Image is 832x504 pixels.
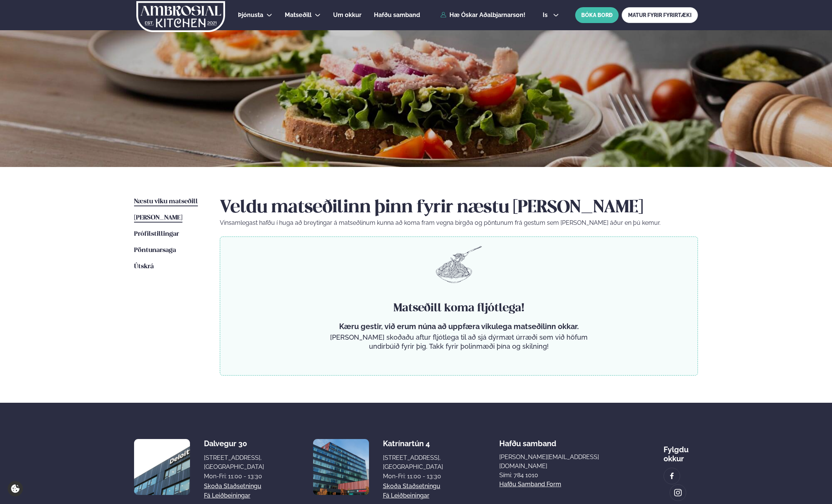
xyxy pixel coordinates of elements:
h2: Veldu matseðilinn þinn fyrir næstu [PERSON_NAME] [220,197,698,218]
a: Skoða staðsetningu [204,482,261,491]
img: image alt [674,489,682,497]
a: Útskrá [134,262,154,271]
a: Prófílstillingar [134,230,179,239]
a: Skoða staðsetningu [383,482,440,491]
span: Um okkur [333,11,361,19]
img: image alt [668,472,676,481]
span: Pöntunarsaga [134,247,176,254]
button: is [537,12,565,18]
span: Prófílstillingar [134,231,179,237]
span: Hafðu samband [374,11,420,19]
span: Þjónusta [238,11,263,19]
span: Matseðill [285,11,312,19]
p: Vinsamlegast hafðu í huga að breytingar á matseðlinum kunna að koma fram vegna birgða og pöntunum... [220,218,698,227]
a: image alt [670,485,686,501]
a: MATUR FYRIR FYRIRTÆKI [622,7,698,23]
span: [PERSON_NAME] [134,215,182,221]
div: [STREET_ADDRESS], [GEOGRAPHIC_DATA] [383,453,443,472]
div: Fylgdu okkur [664,439,698,463]
a: image alt [664,468,680,484]
img: image alt [313,439,369,495]
button: BÓKA BORÐ [575,7,619,23]
p: [PERSON_NAME] skoðaðu aftur fljótlega til að sjá dýrmæt úrræði sem við höfum undirbúið fyrir þig.... [327,333,591,351]
img: logo [136,1,226,32]
a: Hafðu samband form [499,480,561,489]
a: Pöntunarsaga [134,246,176,255]
p: Kæru gestir, við erum núna að uppfæra vikulega matseðilinn okkar. [327,322,591,331]
div: Mon-Fri: 11:00 - 13:30 [204,472,264,481]
a: Um okkur [333,11,361,20]
span: Næstu viku matseðill [134,198,198,205]
span: is [543,12,550,18]
a: Fá leiðbeiningar [383,491,429,500]
div: Katrínartún 4 [383,439,443,448]
p: Sími: 784 1010 [499,471,607,480]
a: Matseðill [285,11,312,20]
a: Cookie settings [8,481,23,496]
a: Fá leiðbeiningar [204,491,250,500]
a: [PERSON_NAME][EMAIL_ADDRESS][DOMAIN_NAME] [499,453,607,471]
div: [STREET_ADDRESS], [GEOGRAPHIC_DATA] [204,453,264,472]
span: Hafðu samband [499,433,556,448]
a: Hæ Óskar Aðalbjarnarson! [440,12,525,19]
div: Dalvegur 30 [204,439,264,448]
a: [PERSON_NAME] [134,213,182,223]
div: Mon-Fri: 11:00 - 13:30 [383,472,443,481]
a: Hafðu samband [374,11,420,20]
a: Næstu viku matseðill [134,197,198,206]
img: pasta [436,246,482,283]
a: Þjónusta [238,11,263,20]
span: Útskrá [134,263,154,270]
h4: Matseðill koma fljótlega! [327,301,591,316]
img: image alt [134,439,190,495]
